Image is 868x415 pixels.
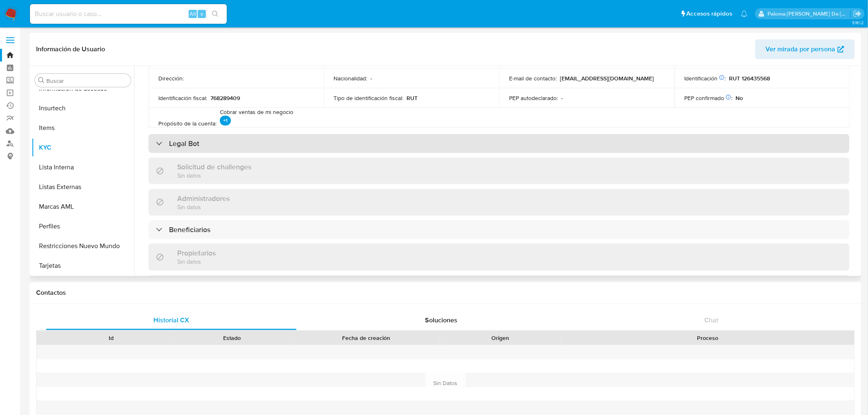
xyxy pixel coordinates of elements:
button: Marcas AML [32,197,134,217]
div: Estado [177,334,286,342]
p: E-mail de contacto : [509,75,557,82]
button: Buscar [38,77,45,84]
p: PEP confirmado : [685,94,733,102]
div: Legal Bot [148,134,850,153]
p: RUT 126435568 [729,75,770,82]
p: Dirección : [158,75,184,82]
h3: Solicitud de challenges [177,162,251,171]
span: Soluciones [425,315,458,325]
button: Tarjetas [32,256,134,276]
span: Accesos rápidos [687,9,733,18]
span: Alt [190,10,196,18]
span: Chat [705,315,719,325]
input: Buscar usuario o caso... [30,9,227,19]
p: Propósito de la cuenta : [158,120,217,127]
div: Proceso [566,334,849,342]
h3: Legal Bot [169,139,199,148]
p: Sin datos [177,171,251,179]
p: +1 [220,116,231,125]
p: PEP autodeclarado : [509,94,558,102]
p: No [736,94,743,102]
button: Ver mirada por persona [755,39,855,59]
h1: Información de Usuario [36,45,105,53]
button: Items [32,118,134,138]
a: Sair [853,9,862,18]
div: Fecha de creación [298,334,434,342]
h3: Beneficiarios [169,225,210,234]
button: Perfiles [32,217,134,236]
span: Historial CX [153,315,189,325]
p: 768289409 [210,94,240,102]
p: Cobrar ventas de mi negocio [220,108,293,127]
p: Identificación : [685,75,726,82]
p: RUT [407,94,418,102]
p: Tipo de identificación fiscal : [334,94,404,102]
h3: Propietarios [177,249,216,258]
span: s [201,10,203,18]
div: PropietariosSin datos [148,244,850,270]
div: Beneficiarios [148,220,850,239]
p: - [371,75,372,82]
div: Origen [446,334,555,342]
p: [EMAIL_ADDRESS][DOMAIN_NAME] [560,75,654,82]
p: - [561,94,563,102]
a: Notificações [741,10,748,17]
button: Restricciones Nuevo Mundo [32,236,134,256]
p: Sin datos [177,203,230,211]
p: Sin datos [177,258,216,265]
input: Buscar [46,77,128,84]
div: Id [57,334,166,342]
h3: Administradores [177,194,230,203]
p: Nacionalidad : [334,75,368,82]
span: Ver mirada por persona [766,39,836,59]
button: Insurtech [32,98,134,118]
button: search-icon [207,8,224,20]
p: paloma.falcondesoto@mercadolibre.cl [768,10,851,18]
h1: Contactos [36,289,855,297]
div: AdministradoresSin datos [148,189,850,216]
div: Solicitud de challengesSin datos [148,157,850,184]
button: Lista Interna [32,157,134,177]
p: Identificación fiscal : [158,94,207,102]
button: KYC [32,138,134,157]
button: Listas Externas [32,177,134,197]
